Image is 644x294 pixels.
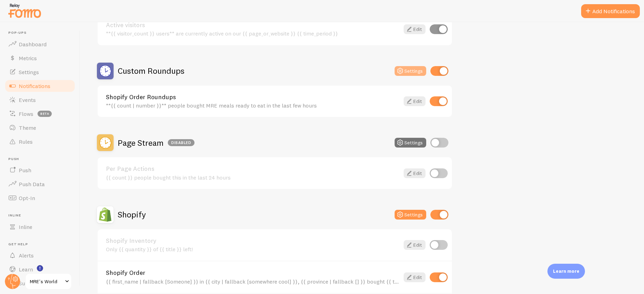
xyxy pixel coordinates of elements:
[553,268,579,275] p: Learn more
[97,63,114,79] img: Custom Roundups
[106,278,399,285] div: {{ first_name | fallback [Someone] }} in {{ city | fallback [somewhere cool] }}, {{ province | fa...
[8,213,76,218] span: Inline
[4,163,76,177] a: Push
[168,139,195,146] div: Disabled
[106,174,399,181] div: {{ count }} people bought this in the last 24 hours
[106,102,399,109] div: **{{ count | number }}** people bought MRE meals ready to eat in the last few hours
[106,270,399,276] a: Shopify Order
[8,242,76,247] span: Get Help
[19,41,47,48] span: Dashboard
[4,121,76,135] a: Theme
[395,210,426,220] button: Settings
[8,31,76,35] span: Pop-ups
[19,266,33,273] span: Learn
[38,111,52,117] span: beta
[8,157,76,161] span: Push
[19,252,34,259] span: Alerts
[19,223,32,230] span: Inline
[4,79,76,93] a: Notifications
[106,30,399,37] div: **{{ visitor_count }} users** are currently active on our {{ page_or_website }} {{ time_period }}
[19,124,36,131] span: Theme
[118,209,146,220] h2: Shopify
[106,166,399,172] a: Per Page Actions
[118,65,184,76] h2: Custom Roundups
[19,96,36,103] span: Events
[19,69,39,76] span: Settings
[4,177,76,191] a: Push Data
[4,248,76,262] a: Alerts
[118,137,195,148] h2: Page Stream
[19,167,31,174] span: Push
[106,238,399,244] a: Shopify Inventory
[404,168,426,178] a: Edit
[19,181,45,188] span: Push Data
[395,138,426,148] button: Settings
[97,134,114,151] img: Page Stream
[106,22,399,28] a: Active visitors
[404,96,426,106] a: Edit
[19,55,37,62] span: Metrics
[4,135,76,149] a: Rules
[4,107,76,121] a: Flows beta
[19,110,33,117] span: Flows
[547,264,585,279] div: Learn more
[4,93,76,107] a: Events
[404,272,426,282] a: Edit
[4,220,76,234] a: Inline
[4,37,76,51] a: Dashboard
[395,66,426,76] button: Settings
[4,262,76,276] a: Learn
[97,206,114,223] img: Shopify
[37,265,43,271] svg: <p>Watch New Feature Tutorials!</p>
[19,82,50,89] span: Notifications
[7,2,42,19] img: fomo-relay-logo-orange.svg
[106,246,399,252] div: Only {{ quantity }} of {{ title }} left!
[19,194,35,201] span: Opt-In
[404,24,426,34] a: Edit
[404,240,426,250] a: Edit
[19,138,33,145] span: Rules
[25,273,72,290] a: MRE's World
[106,94,399,100] a: Shopify Order Roundups
[4,51,76,65] a: Metrics
[4,65,76,79] a: Settings
[30,277,63,286] span: MRE's World
[4,191,76,205] a: Opt-In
